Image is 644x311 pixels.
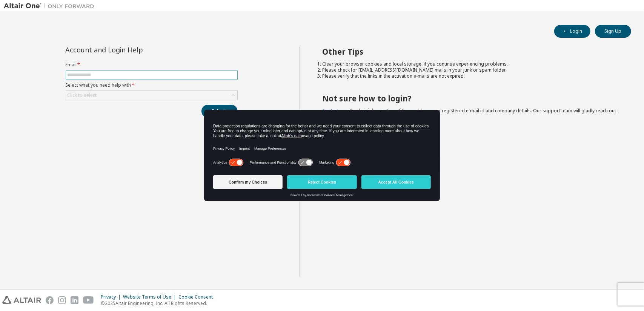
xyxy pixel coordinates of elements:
[322,47,618,57] h2: Other Tips
[66,91,237,100] div: Click to select
[101,294,123,300] div: Privacy
[101,300,217,306] p: © 2025 Altair Engineering, Inc. All Rights Reserved.
[322,61,618,67] li: Clear your browser cookies and local storage, if you continue experiencing problems.
[66,47,203,53] div: Account and Login Help
[554,25,590,38] button: Login
[123,294,178,300] div: Website Terms of Use
[4,2,98,10] img: Altair One
[322,67,618,73] li: Please check for [EMAIL_ADDRESS][DOMAIN_NAME] mails in your junk or spam folder.
[322,107,616,120] span: with a brief description of the problem, your registered e-mail id and company details. Our suppo...
[66,62,238,68] label: Email
[66,82,238,88] label: Select what you need help with
[322,93,618,103] h2: Not sure how to login?
[322,107,345,114] a: Contact us
[46,296,54,304] img: facebook.svg
[178,294,217,300] div: Cookie Consent
[83,296,94,304] img: youtube.svg
[68,92,97,98] div: Click to select
[58,296,66,304] img: instagram.svg
[201,105,238,118] button: Submit
[71,296,78,304] img: linkedin.svg
[2,296,41,304] img: altair_logo.svg
[322,73,618,79] li: Please verify that the links in the activation e-mails are not expired.
[595,25,631,38] button: Sign Up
